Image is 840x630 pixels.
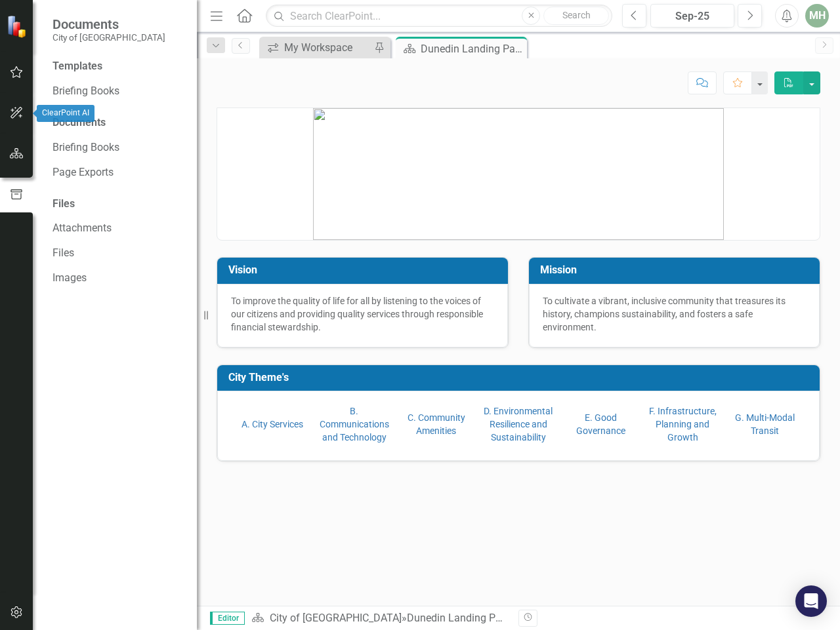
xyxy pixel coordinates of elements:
[543,7,609,25] button: Search
[52,16,165,32] span: Documents
[735,412,795,436] a: G. Multi-Modal Transit
[320,406,389,443] a: B. Communications and Technology
[540,264,813,276] h3: Mission
[655,9,730,24] div: Sep-25
[52,140,184,155] a: Briefing Books
[52,197,184,212] div: Files
[210,612,245,625] span: Editor
[228,264,501,276] h3: Vision
[262,39,371,56] a: My Workspace
[407,612,513,624] div: Dunedin Landing Page
[562,10,591,20] span: Search
[52,246,184,261] a: Files
[251,611,509,626] div: »
[7,14,30,37] img: ClearPoint Strategy
[266,5,612,28] input: Search ClearPoint...
[52,221,184,236] a: Attachments
[649,406,717,443] a: F. Infrastructure, Planning and Growth
[52,32,165,43] small: City of [GEOGRAPHIC_DATA]
[484,406,553,443] a: D. Environmental Resilience and Sustainability
[241,419,303,429] a: A. City Services
[52,59,184,74] div: Templates
[650,4,734,28] button: Sep-25
[52,115,184,130] div: Documents
[52,84,184,99] a: Briefing Books
[421,41,524,57] div: Dunedin Landing Page
[52,271,184,286] a: Images
[228,372,813,384] h3: City Theme's
[543,294,806,334] p: To cultivate a vibrant, inclusive community that treasures its history, champions sustainability,...
[805,4,829,28] button: MH
[270,612,402,624] a: City of [GEOGRAPHIC_DATA]
[795,585,827,617] div: Open Intercom Messenger
[576,412,625,436] a: E. Good Governance
[231,294,494,334] p: To improve the quality of life for all by listening to the voices of our citizens and providing q...
[408,412,465,436] a: C. Community Amenities
[284,39,371,56] div: My Workspace
[37,105,94,122] div: ClearPoint AI
[52,165,184,180] a: Page Exports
